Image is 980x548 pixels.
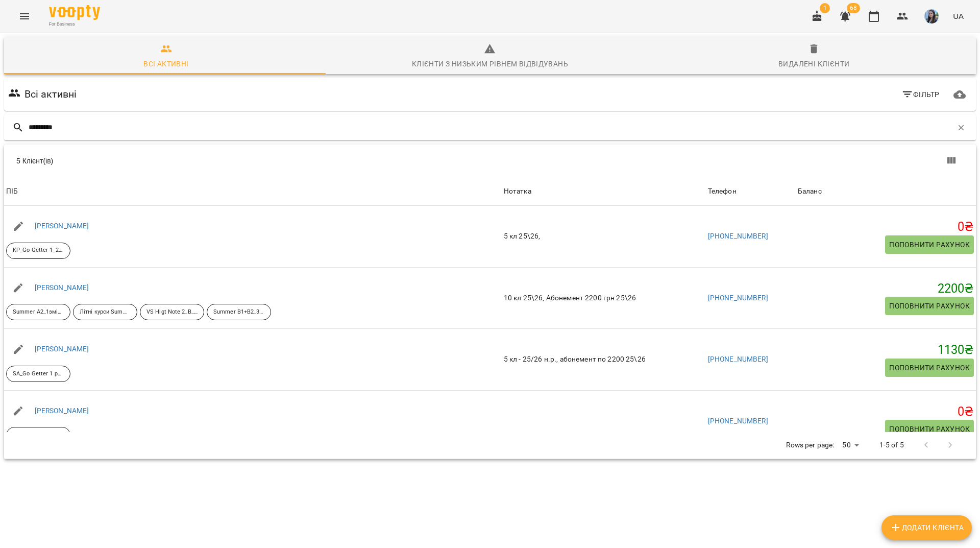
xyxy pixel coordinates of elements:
[881,515,972,540] button: Додати клієнта
[13,308,64,317] p: Summer A2_1зміна
[708,294,768,302] a: [PHONE_NUMBER]
[798,185,974,198] span: Баланс
[889,239,970,251] span: Поповнити рахунок
[13,246,64,255] p: KP_Go Getter 1_24_25
[889,362,970,374] span: Поповнити рахунок
[35,345,89,353] a: [PERSON_NAME]
[708,355,768,363] a: [PHONE_NUMBER]
[6,185,500,198] span: ПІБ
[708,185,794,198] span: Телефон
[49,5,100,20] img: Voopty Logo
[35,407,89,415] a: [PERSON_NAME]
[889,423,970,435] span: Поповнити рахунок
[6,185,18,198] div: Sort
[143,58,188,70] div: Всі активні
[6,243,70,259] div: KP_Go Getter 1_24_25
[778,58,849,70] div: Видалені клієнти
[798,404,974,420] h5: 0 ₴
[820,3,830,13] span: 1
[889,300,970,312] span: Поповнити рахунок
[146,308,198,317] p: VS Higt Note 2_B_24_25
[786,440,834,450] p: Rows per page:
[879,440,904,450] p: 1-5 of 5
[6,427,70,443] div: Закрита група_іспанська
[953,11,964,21] span: UA
[708,232,768,240] a: [PHONE_NUMBER]
[140,304,204,320] div: VS Higt Note 2_B_24_25
[798,185,822,198] div: Sort
[885,297,974,315] button: Поповнити рахунок
[12,4,37,29] button: Menu
[838,438,863,452] div: 50
[502,267,706,329] td: 10 кл 25\26, Абонемент 2200 грн 25\26
[502,206,706,267] td: 5 кл 25\26,
[6,366,70,382] div: SA_Go Getter 1 ранок_24-25
[6,185,18,198] div: ПІБ
[798,342,974,358] h5: 1130 ₴
[73,304,137,320] div: Літні курси Summer A2_3зміна
[13,431,64,440] p: Закрита група_іспанська
[939,149,964,173] button: Вигляд колонок
[901,88,940,101] span: Фільтр
[847,3,860,13] span: 68
[4,145,976,177] div: Table Toolbar
[80,308,131,317] p: Літні курси Summer A2_3зміна
[24,86,77,102] h6: Всі активні
[35,283,89,292] a: [PERSON_NAME]
[708,417,768,425] a: [PHONE_NUMBER]
[504,185,704,198] div: Нотатка
[49,21,100,28] span: For Business
[35,222,89,230] a: [PERSON_NAME]
[885,420,974,438] button: Поповнити рахунок
[502,329,706,391] td: 5 кл - 25/26 н.р., абонемент по 2200 25\26
[6,304,70,320] div: Summer A2_1зміна
[13,370,64,378] p: SA_Go Getter 1 ранок_24-25
[897,85,944,104] button: Фільтр
[924,9,939,23] img: b6e1badff8a581c3b3d1def27785cccf.jpg
[890,521,964,534] span: Додати клієнта
[207,304,271,320] div: Summer B1+B2_3 зміна_25
[412,58,568,70] div: Клієнти з низьким рівнем відвідувань
[885,235,974,254] button: Поповнити рахунок
[885,359,974,377] button: Поповнити рахунок
[949,7,968,26] button: UA
[708,185,737,198] div: Телефон
[798,219,974,235] h5: 0 ₴
[16,156,496,166] div: 5 Клієнт(ів)
[798,185,822,198] div: Баланс
[798,281,974,297] h5: 2200 ₴
[213,308,264,317] p: Summer B1+B2_3 зміна_25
